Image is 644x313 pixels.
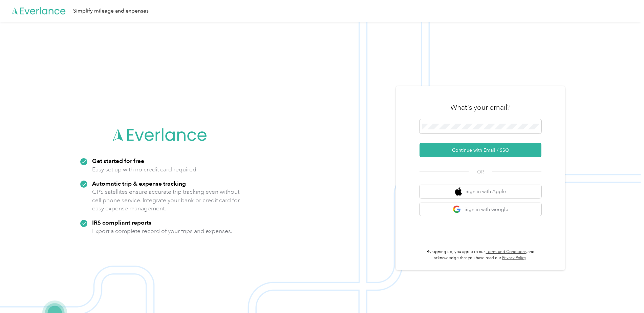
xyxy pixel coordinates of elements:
p: GPS satellites ensure accurate trip tracking even without cell phone service. Integrate your bank... [92,188,240,213]
button: apple logoSign in with Apple [420,185,541,198]
button: Continue with Email / SSO [420,143,541,157]
iframe: Everlance-gr Chat Button Frame [606,275,644,313]
strong: Automatic trip & expense tracking [92,180,186,187]
button: google logoSign in with Google [420,203,541,216]
img: apple logo [455,187,462,196]
a: Terms and Conditions [486,249,527,254]
img: google logo [453,205,461,214]
p: By signing up, you agree to our and acknowledge that you have read our . [420,249,541,261]
strong: Get started for free [92,157,144,164]
strong: IRS compliant reports [92,219,151,226]
div: Simplify mileage and expenses [73,7,149,15]
p: Export a complete record of your trips and expenses. [92,227,232,235]
a: Privacy Policy [502,255,526,260]
p: Easy set up with no credit card required [92,165,196,174]
h3: What's your email? [450,103,511,112]
span: OR [469,168,492,175]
